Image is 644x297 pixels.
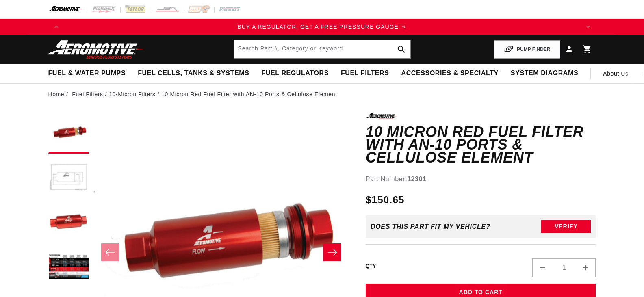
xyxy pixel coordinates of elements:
[261,69,328,78] span: Fuel Regulators
[48,19,65,35] button: Translation missing: en.sections.announcements.previous_announcement
[101,243,119,261] button: Slide left
[28,19,616,35] slideshow-component: Translation missing: en.sections.announcements.announcement_bar
[341,69,389,78] span: Fuel Filters
[161,90,337,99] li: 10 Micron Red Fuel Filter with AN-10 Ports & Cellulose Element
[48,158,89,198] button: Load image 2 in gallery view
[505,64,584,83] summary: System Diagrams
[603,70,628,77] span: About Us
[541,220,591,233] button: Verify
[48,113,89,154] button: Load image 1 in gallery view
[494,40,560,59] button: PUMP FINDER
[138,69,249,78] span: Fuel Cells, Tanks & Systems
[48,69,126,78] span: Fuel & Water Pumps
[65,22,580,31] div: 1 of 4
[392,40,410,58] button: search button
[45,40,147,59] img: Aeromotive
[109,90,161,99] li: 10-Micron Filters
[580,19,596,35] button: Translation missing: en.sections.announcements.next_announcement
[42,64,132,83] summary: Fuel & Water Pumps
[48,202,89,243] button: Load image 3 in gallery view
[366,263,376,270] label: QTY
[407,176,427,182] strong: 12301
[234,40,410,58] input: Search by Part Number, Category or Keyword
[48,90,596,99] nav: breadcrumbs
[255,64,334,83] summary: Fuel Regulators
[371,223,490,230] div: Does This part fit My vehicle?
[72,90,103,99] a: Fuel Filters
[48,247,89,288] button: Load image 4 in gallery view
[395,64,505,83] summary: Accessories & Specialty
[401,69,499,78] span: Accessories & Specialty
[48,90,65,99] a: Home
[597,64,634,83] a: About Us
[237,24,399,30] span: BUY A REGULATOR, GET A FREE PRESSURE GAUGE
[65,22,580,31] a: BUY A REGULATOR, GET A FREE PRESSURE GAUGE
[366,126,596,164] h1: 10 Micron Red Fuel Filter with AN-10 Ports & Cellulose Element
[511,69,578,78] span: System Diagrams
[335,64,395,83] summary: Fuel Filters
[366,174,596,184] div: Part Number:
[132,64,255,83] summary: Fuel Cells, Tanks & Systems
[65,22,580,31] div: Announcement
[323,243,341,261] button: Slide right
[366,193,405,207] span: $150.65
